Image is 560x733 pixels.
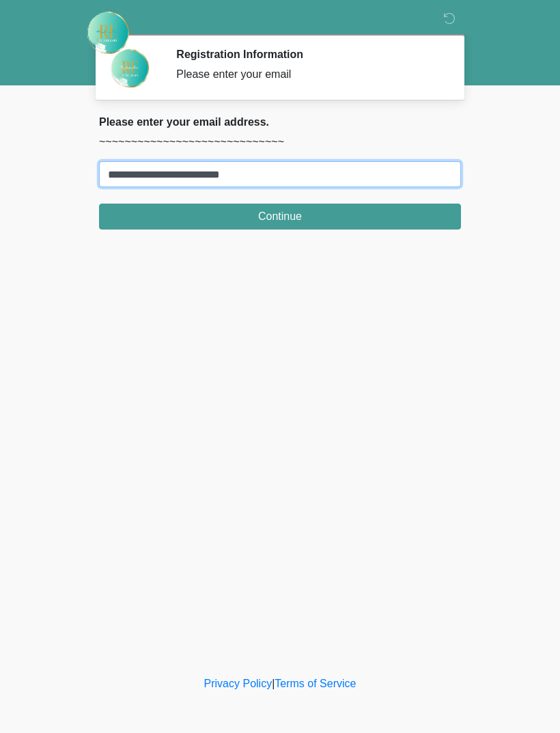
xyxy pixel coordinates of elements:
[85,10,130,55] img: Rehydrate Aesthetics & Wellness Logo
[176,66,440,83] div: Please enter your email
[272,678,275,689] a: |
[99,134,461,150] p: ~~~~~~~~~~~~~~~~~~~~~~~~~~~~~
[204,678,272,689] a: Privacy Policy
[275,678,356,689] a: Terms of Service
[99,204,461,230] button: Continue
[99,115,461,128] h2: Please enter your email address.
[109,48,150,89] img: Agent Avatar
